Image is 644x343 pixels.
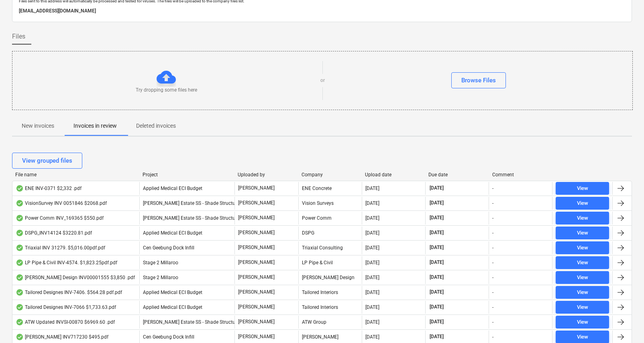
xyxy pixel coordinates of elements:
div: - [492,304,493,310]
div: - [492,290,493,295]
div: Due date [428,172,485,178]
p: Try dropping some files here [136,87,197,94]
div: - [492,186,493,191]
div: Browse Files [461,75,496,86]
div: OCR finished [16,289,24,296]
button: View [556,286,609,299]
div: - [492,275,493,280]
button: View [556,256,609,269]
div: View [577,243,588,253]
div: Company [302,172,359,178]
div: [DATE] [365,200,379,206]
div: [DATE] [365,186,379,191]
div: Tailored Interiors [298,301,362,314]
div: DSPG [298,227,362,239]
p: [PERSON_NAME] [238,289,275,296]
div: [DATE] [365,290,379,295]
div: [DATE] [365,334,379,340]
button: View [556,316,609,329]
button: Browse Files [451,72,506,88]
span: [DATE] [429,318,444,325]
div: Triaxial INV 31279. $5,016.00pdf.pdf [16,245,105,251]
span: Applied Medical ECI Budget [143,230,202,236]
iframe: Chat Widget [604,304,644,343]
div: [DATE] [365,245,379,251]
button: View [556,182,609,195]
div: OCR finished [16,200,24,206]
div: [DATE] [365,319,379,325]
div: - [492,260,493,265]
div: Try dropping some files hereorBrowse Files [12,51,633,110]
span: [DATE] [429,333,444,340]
span: [DATE] [429,289,444,296]
div: Tailored Interiors [298,286,362,299]
span: [DATE] [429,259,444,266]
p: [EMAIL_ADDRESS][DOMAIN_NAME] [19,7,625,15]
div: View [577,258,588,267]
div: ENE Concrete [298,182,362,195]
div: [PERSON_NAME] Design [298,271,362,284]
div: View [577,214,588,223]
div: - [492,200,493,206]
div: OCR finished [16,334,24,340]
span: [DATE] [429,274,444,281]
button: View [556,301,609,314]
p: [PERSON_NAME] [238,200,275,206]
p: [PERSON_NAME] [238,229,275,236]
button: View [556,241,609,254]
span: Files [12,32,25,41]
div: [DATE] [365,260,379,265]
div: OCR finished [16,245,24,251]
span: [DATE] [429,229,444,236]
div: View [577,229,588,238]
div: [PERSON_NAME] INV717230 $495.pdf [16,334,108,340]
span: Cen Geebung Dock Infill [143,334,194,340]
div: Power Comm INV_169365 $550.pdf [16,215,104,221]
div: Uploaded by [238,172,295,178]
div: Comment [492,172,549,178]
div: View [577,318,588,327]
div: Vision Surveys [298,197,362,210]
p: [PERSON_NAME] [238,304,275,310]
div: [PERSON_NAME] Design INV00001555 $3,850 .pdf [16,274,135,281]
button: View [556,271,609,284]
div: View [577,199,588,208]
div: View [577,184,588,193]
div: ATW Updated INVSI-00870 $6969.60 .pdf [16,319,115,325]
span: Cen Geebung Dock Infill [143,245,194,251]
div: View [577,303,588,312]
p: [PERSON_NAME] [238,185,275,192]
div: DSPG_INV14124 $3220.81.pdf [16,230,92,236]
div: Tailored Designes INV-7406. $564.28 pdf.pdf [16,289,122,296]
div: [DATE] [365,230,379,236]
div: Project [143,172,232,178]
div: File name [15,172,136,178]
p: or [320,77,325,84]
p: [PERSON_NAME] [238,274,275,281]
p: Invoices in review [73,122,117,130]
div: Triaxial Consulting [298,241,362,254]
div: OCR finished [16,274,24,281]
span: Stage 2 Millaroo [143,260,178,265]
span: Patrick Estate SS - Shade Structure [143,200,239,206]
div: ATW Group [298,316,362,329]
button: View [556,197,609,210]
p: Deleted invoices [136,122,176,130]
p: [PERSON_NAME] [238,214,275,221]
div: Tailored Designes INV-7066 $1,733.63.pdf [16,304,116,310]
span: [DATE] [429,200,444,206]
span: Applied Medical ECI Budget [143,290,202,295]
span: [DATE] [429,214,444,221]
div: Upload date [365,172,422,178]
div: OCR finished [16,304,24,310]
div: VisionSurvey INV 0051846 $2068.pdf [16,200,107,206]
div: - [492,319,493,325]
p: New invoices [22,122,54,130]
div: OCR finished [16,319,24,325]
p: [PERSON_NAME] [238,244,275,251]
span: Patrick Estate SS - Shade Structure [143,215,239,221]
div: OCR finished [16,259,24,266]
div: ENE INV-0371 $2,332 .pdf [16,185,82,192]
div: [DATE] [365,215,379,221]
div: LP Pipe & Civil INV-4574. $1,823.25pdf.pdf [16,259,117,266]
